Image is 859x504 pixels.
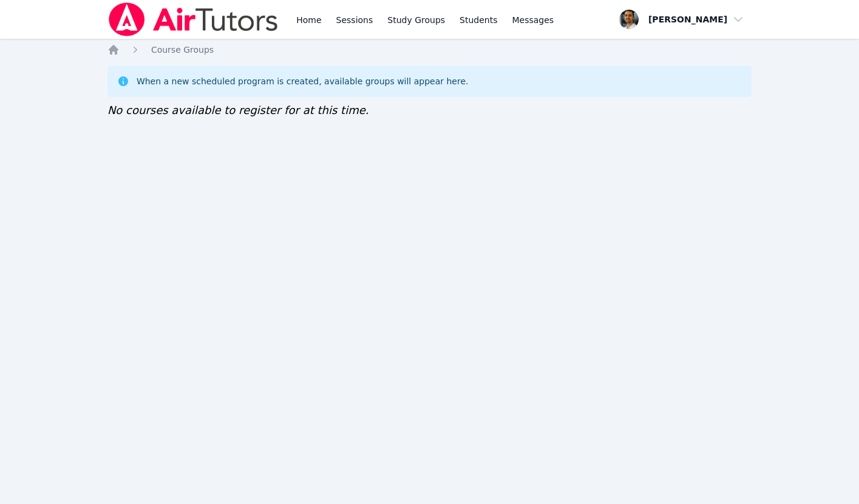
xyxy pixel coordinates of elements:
[151,44,214,56] a: Course Groups
[137,75,469,87] div: When a new scheduled program is created, available groups will appear here.
[151,45,214,55] span: Course Groups
[107,2,279,36] img: Air Tutors
[107,44,752,56] nav: Breadcrumb
[107,104,369,116] span: No courses available to register for at this time.
[512,14,554,26] span: Messages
